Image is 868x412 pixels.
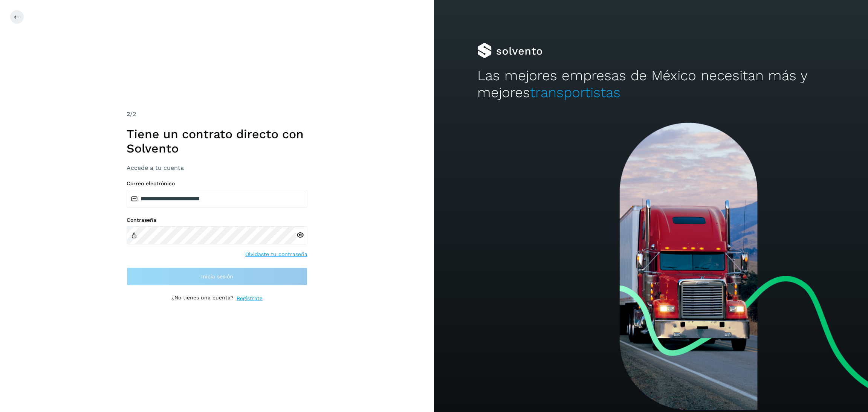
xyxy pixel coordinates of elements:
[530,84,620,101] span: transportistas
[127,127,307,156] h1: Tiene un contrato directo con Solvento
[127,217,307,223] label: Contraseña
[127,110,130,117] span: 2
[127,180,307,187] label: Correo electrónico
[127,164,307,171] h3: Accede a tu cuenta
[245,250,307,258] a: Olvidaste tu contraseña
[171,295,234,302] p: ¿No tienes una cuenta?
[127,267,307,285] button: Inicia sesión
[237,295,263,302] a: Regístrate
[477,67,825,101] h2: Las mejores empresas de México necesitan más y mejores
[127,110,307,119] div: /2
[201,274,233,279] span: Inicia sesión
